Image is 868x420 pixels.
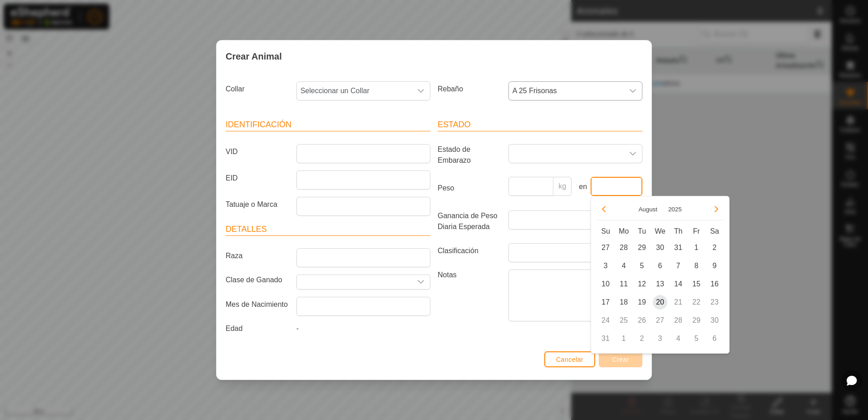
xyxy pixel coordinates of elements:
[222,275,293,286] label: Clase de Ganado
[226,50,282,63] span: Crear Animal
[669,293,687,311] td: 21
[705,311,724,330] td: 30
[612,356,629,363] span: Crear
[689,277,704,291] span: 15
[619,227,629,235] span: Mo
[575,181,587,192] label: en
[438,119,642,131] header: Estado
[635,204,661,214] button: Choose Month
[687,311,705,330] td: 29
[616,277,631,291] span: 11
[591,196,730,354] div: Choose Date
[687,330,705,348] td: 5
[222,248,293,264] label: Raza
[222,144,293,160] label: VID
[598,240,613,255] span: 27
[509,82,624,100] span: A 25 Frisonas
[222,323,293,334] label: Edad
[705,257,724,275] td: 9
[689,240,704,255] span: 1
[705,239,724,257] td: 2
[434,177,505,200] label: Peso
[222,81,293,97] label: Collar
[669,311,687,330] td: 28
[669,239,687,257] td: 31
[651,330,669,348] td: 3
[598,295,613,310] span: 17
[615,311,633,330] td: 25
[597,275,615,293] td: 10
[633,293,651,311] td: 19
[687,239,705,257] td: 1
[653,277,667,291] span: 13
[616,295,631,310] span: 18
[671,240,686,255] span: 31
[598,277,613,291] span: 10
[633,275,651,293] td: 12
[597,311,615,330] td: 24
[635,277,649,291] span: 12
[638,227,646,235] span: Tu
[635,259,649,273] span: 5
[669,257,687,275] td: 7
[635,295,649,310] span: 19
[707,240,722,255] span: 2
[669,275,687,293] td: 14
[601,227,610,235] span: Su
[296,325,299,332] span: -
[222,297,293,312] label: Mes de Nacimiento
[633,330,651,348] td: 2
[653,259,667,273] span: 6
[671,277,686,291] span: 14
[633,239,651,257] td: 29
[653,295,667,310] span: 20
[615,293,633,311] td: 18
[226,119,430,131] header: Identificación
[597,257,615,275] td: 3
[544,351,595,367] button: Cancelar
[651,275,669,293] td: 13
[633,257,651,275] td: 5
[597,239,615,257] td: 27
[707,277,722,291] span: 16
[553,177,572,196] p-inputgroup-addon: kg
[651,239,669,257] td: 30
[705,293,724,311] td: 23
[635,240,649,255] span: 29
[615,257,633,275] td: 4
[597,202,611,216] button: Previous Month
[687,293,705,311] td: 22
[693,227,700,235] span: Fr
[616,240,631,255] span: 28
[624,145,642,163] div: dropdown trigger
[687,275,705,293] td: 15
[598,259,613,273] span: 3
[434,270,505,321] label: Notas
[624,82,642,100] div: dropdown trigger
[655,227,666,235] span: We
[226,223,430,236] header: Detalles
[434,243,505,259] label: Clasificación
[412,82,430,100] div: dropdown trigger
[434,144,505,166] label: Estado de Embarazo
[651,257,669,275] td: 6
[597,293,615,311] td: 17
[687,257,705,275] td: 8
[705,330,724,348] td: 6
[297,275,412,289] input: Seleccione o ingrese una Clase de Ganado
[707,259,722,273] span: 9
[615,330,633,348] td: 1
[705,275,724,293] td: 16
[615,275,633,293] td: 11
[434,210,505,232] label: Ganancia de Peso Diaria Esperada
[671,259,686,273] span: 7
[669,330,687,348] td: 4
[651,311,669,330] td: 27
[689,259,704,273] span: 8
[597,330,615,348] td: 31
[633,311,651,330] td: 26
[599,351,642,367] button: Crear
[710,227,719,235] span: Sa
[674,227,683,235] span: Th
[556,356,583,363] span: Cancelar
